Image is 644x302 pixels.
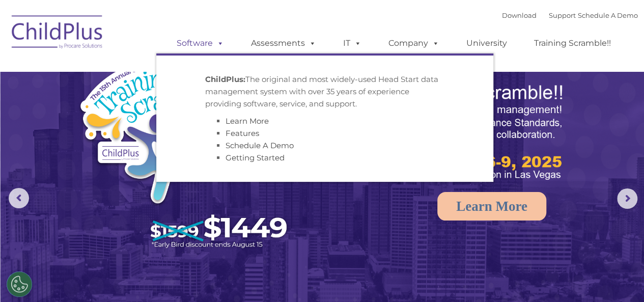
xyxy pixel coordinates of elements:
a: Software [166,33,234,53]
button: Cookies Settings [7,271,32,297]
img: ChildPlus by Procare Solutions [7,8,108,59]
a: Training Scramble!! [524,33,621,53]
a: University [456,33,517,53]
a: Download [502,11,537,19]
a: Getting Started [226,153,285,162]
a: Assessments [241,33,326,53]
a: Learn More [226,116,269,126]
a: Support [549,11,576,19]
a: Features [226,128,259,138]
a: Learn More [437,192,546,221]
strong: ChildPlus: [205,74,245,84]
span: Phone number [142,109,185,117]
font: | [502,11,638,19]
a: Schedule A Demo [578,11,638,19]
span: Last name [142,67,173,75]
a: IT [333,33,372,53]
a: Schedule A Demo [226,141,294,150]
a: Company [378,33,450,53]
p: The original and most widely-used Head Start data management system with over 35 years of experie... [205,73,444,110]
